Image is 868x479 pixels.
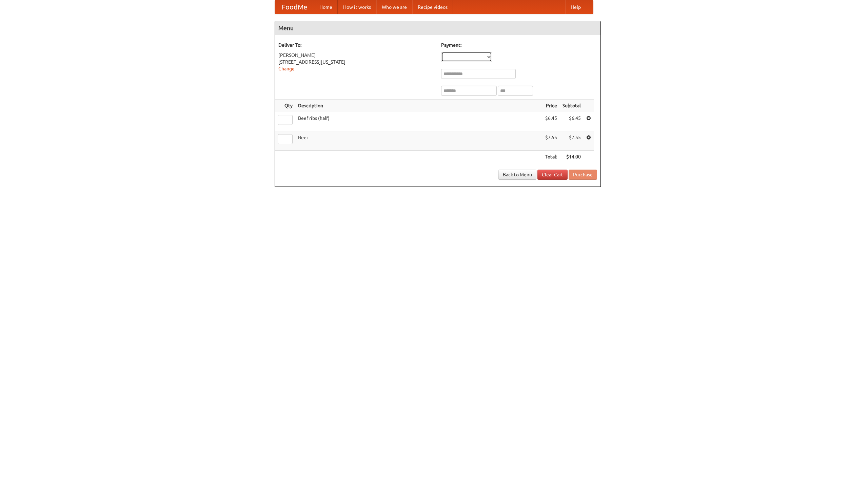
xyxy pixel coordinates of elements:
[569,170,597,180] button: Purchase
[441,42,597,48] h5: Payment:
[560,100,584,112] th: Subtotal
[498,170,536,180] a: Back to Menu
[542,151,560,163] th: Total:
[275,21,600,35] h4: Menu
[542,100,560,112] th: Price
[275,0,314,14] a: FoodMe
[560,131,584,151] td: $7.55
[295,131,542,151] td: Beer
[565,0,586,14] a: Help
[295,100,542,112] th: Description
[338,0,376,14] a: How it works
[295,112,542,131] td: Beef ribs (half)
[412,0,453,14] a: Recipe videos
[542,131,560,151] td: $7.55
[275,100,295,112] th: Qty
[560,151,584,163] th: $14.00
[278,59,434,65] div: [STREET_ADDRESS][US_STATE]
[278,52,434,59] div: [PERSON_NAME]
[278,42,434,48] h5: Deliver To:
[314,0,338,14] a: Home
[278,66,295,71] a: Change
[542,112,560,131] td: $6.45
[560,112,584,131] td: $6.45
[376,0,412,14] a: Who we are
[537,170,568,180] a: Clear Cart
